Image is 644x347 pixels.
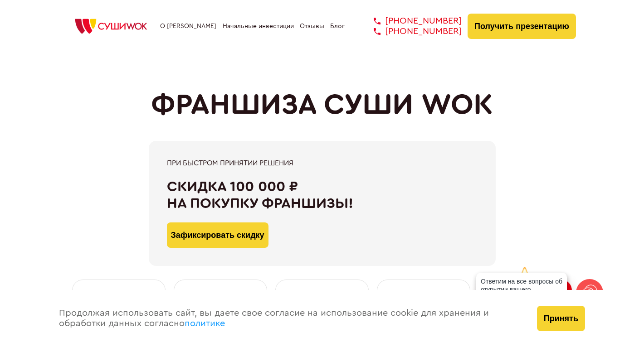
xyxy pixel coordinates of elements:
[167,159,478,167] div: При быстром принятии решения
[50,290,528,347] div: Продолжая использовать сайт, вы даете свое согласие на использование cookie для хранения и обрабо...
[360,26,462,37] a: [PHONE_NUMBER]
[537,306,585,331] button: Принять
[300,23,324,30] a: Отзывы
[167,222,268,248] button: Зафиксировать скидку
[167,178,478,212] div: Скидка 100 000 ₽ на покупку франшизы!
[151,88,493,122] h1: ФРАНШИЗА СУШИ WOK
[185,319,225,328] a: политике
[68,16,154,36] img: СУШИWOK
[160,23,216,30] a: О [PERSON_NAME]
[468,14,576,39] button: Получить презентацию
[360,16,462,26] a: [PHONE_NUMBER]
[223,23,294,30] a: Начальные инвестиции
[330,23,345,30] a: Блог
[476,273,567,306] div: Ответим на все вопросы об открытии вашего [PERSON_NAME]!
